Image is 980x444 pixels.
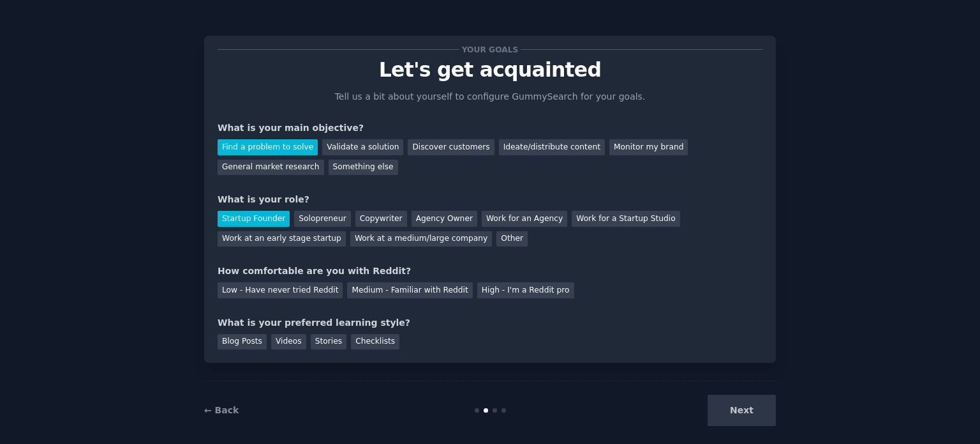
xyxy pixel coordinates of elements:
[218,231,346,247] div: Work at an early stage startup
[496,231,528,247] div: Other
[218,193,762,206] div: What is your role?
[459,43,521,56] span: Your goals
[351,334,399,350] div: Checklists
[347,282,472,298] div: Medium - Familiar with Reddit
[477,282,574,298] div: High - I'm a Reddit pro
[218,211,290,227] div: Startup Founder
[218,316,762,330] div: What is your preferred learning style?
[482,211,567,227] div: Work for an Agency
[294,211,350,227] div: Solopreneur
[350,231,492,247] div: Work at a medium/large company
[329,90,651,103] p: Tell us a bit about yourself to configure GummySearch for your goals.
[609,139,688,155] div: Monitor my brand
[408,139,494,155] div: Discover customers
[218,59,762,81] p: Let's get acquainted
[412,211,477,227] div: Agency Owner
[322,139,403,155] div: Validate a solution
[572,211,679,227] div: Work for a Startup Studio
[311,334,346,350] div: Stories
[218,139,318,155] div: Find a problem to solve
[218,264,762,278] div: How comfortable are you with Reddit?
[499,139,605,155] div: Ideate/distribute content
[355,211,407,227] div: Copywriter
[271,334,306,350] div: Videos
[218,282,343,298] div: Low - Have never tried Reddit
[329,160,398,176] div: Something else
[218,334,267,350] div: Blog Posts
[204,405,239,415] a: ← Back
[218,160,324,176] div: General market research
[218,121,762,135] div: What is your main objective?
